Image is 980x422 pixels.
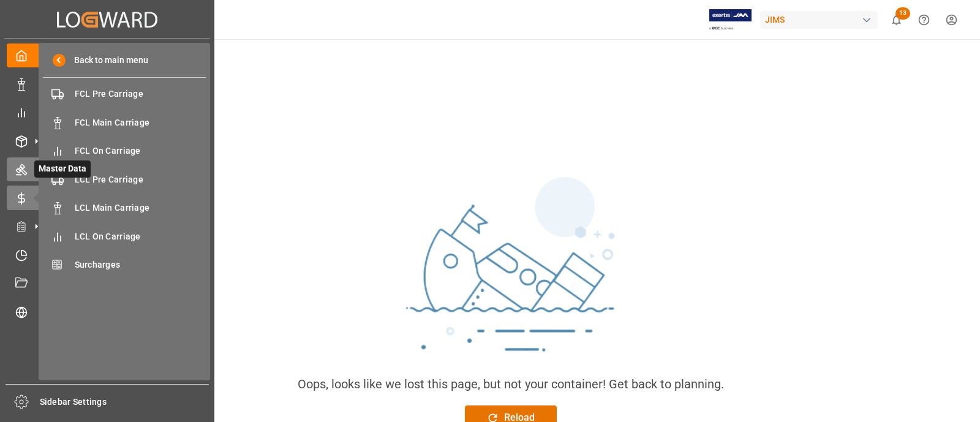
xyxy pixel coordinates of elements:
[75,145,206,157] span: FCL On Carriage
[43,196,206,220] a: LCL Main Carriage
[40,396,209,409] span: Sidebar Settings
[43,167,206,191] a: LCL Pre Carriage
[43,139,206,163] a: FCL On Carriage
[327,171,695,375] img: sinking_ship.png
[75,230,206,243] span: LCL On Carriage
[7,100,208,124] a: My Reports
[709,9,752,31] img: Exertis%20JAM%20-%20Email%20Logo.jpg_1722504956.jpg
[34,160,91,178] span: Master Data
[43,110,206,134] a: FCL Main Carriage
[7,300,208,323] a: Risk Management
[7,43,208,67] a: My Cockpit
[43,82,206,106] a: FCL Pre Carriage
[7,271,208,295] a: Document Management
[75,202,206,214] span: LCL Main Carriage
[298,375,724,393] div: Oops, looks like we lost this page, but not your container! Get back to planning.
[66,54,148,67] span: Back to main menu
[75,116,206,129] span: FCL Main Carriage
[43,253,206,277] a: Surcharges
[75,88,206,100] span: FCL Pre Carriage
[7,72,208,96] a: Data Management
[7,243,208,266] a: Timeslot Management V2
[43,224,206,248] a: LCL On Carriage
[75,173,206,186] span: LCL Pre Carriage
[75,258,206,271] span: Surcharges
